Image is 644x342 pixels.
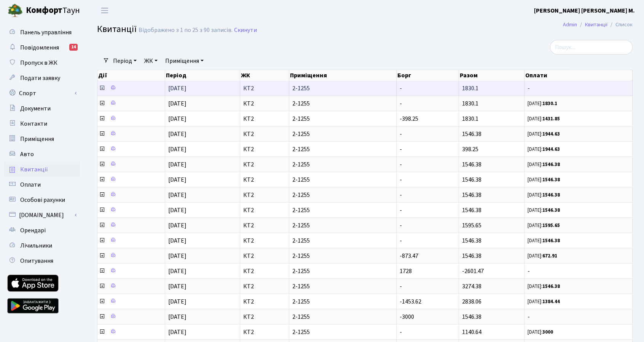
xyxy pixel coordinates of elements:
[292,146,393,152] span: 2-1255
[162,54,207,67] a: Приміщення
[400,237,402,245] span: -
[168,84,187,93] span: [DATE]
[462,115,478,123] span: 1830.1
[243,207,286,213] span: КТ2
[542,115,560,122] b: 1431.85
[400,115,418,123] span: -398.25
[552,17,644,33] nav: breadcrumb
[4,25,80,40] a: Панель управління
[292,177,393,183] span: 2-1255
[542,283,560,290] b: 1546.38
[542,237,560,244] b: 1546.38
[542,131,560,137] b: 1944.63
[4,162,80,177] a: Квитанції
[139,27,233,34] div: Відображено з 1 по 25 з 90 записів.
[400,313,414,321] span: -3000
[8,3,23,18] img: logo.png
[20,104,51,113] span: Документи
[243,161,286,168] span: КТ2
[243,253,286,259] span: КТ2
[292,131,393,137] span: 2-1255
[243,116,286,122] span: КТ2
[243,222,286,229] span: КТ2
[20,74,60,82] span: Подати заявку
[20,59,57,67] span: Пропуск в ЖК
[400,267,412,275] span: 1728
[528,268,629,274] span: -
[4,253,80,268] a: Опитування
[20,135,54,143] span: Приміщення
[563,21,577,29] a: Admin
[292,238,393,244] span: 2-1255
[459,70,525,81] th: Разом
[4,101,80,116] a: Документи
[462,328,481,336] span: 1140.64
[168,160,187,169] span: [DATE]
[141,54,161,67] a: ЖК
[528,222,560,229] small: [DATE]:
[292,253,393,259] span: 2-1255
[168,282,187,291] span: [DATE]
[168,221,187,230] span: [DATE]
[528,131,560,137] small: [DATE]:
[542,253,557,259] b: 672.91
[607,21,633,29] li: Список
[20,120,47,128] span: Контакти
[400,145,402,153] span: -
[26,4,62,16] b: Комфорт
[292,101,393,107] span: 2-1255
[4,223,80,238] a: Орендарі
[528,100,557,107] small: [DATE]:
[4,40,80,55] a: Повідомлення14
[397,70,459,81] th: Борг
[528,314,629,320] span: -
[542,146,560,153] b: 1944.63
[292,207,393,213] span: 2-1255
[168,99,187,108] span: [DATE]
[400,191,402,199] span: -
[4,55,80,70] a: Пропуск в ЖК
[292,314,393,320] span: 2-1255
[4,86,80,101] a: Спорт
[400,160,402,169] span: -
[292,116,393,122] span: 2-1255
[4,238,80,253] a: Лічильники
[400,206,402,214] span: -
[542,329,553,336] b: 3000
[20,181,41,189] span: Оплати
[542,298,560,305] b: 1384.44
[585,21,607,29] a: Квитанції
[462,313,481,321] span: 1546.38
[462,84,478,93] span: 1830.1
[400,176,402,184] span: -
[292,268,393,274] span: 2-1255
[528,146,560,153] small: [DATE]:
[400,282,402,291] span: -
[4,116,80,131] a: Контакти
[97,70,165,81] th: Дії
[243,268,286,274] span: КТ2
[400,99,402,108] span: -
[243,131,286,137] span: КТ2
[243,283,286,289] span: КТ2
[4,177,80,192] a: Оплати
[168,145,187,153] span: [DATE]
[528,85,629,91] span: -
[400,297,421,306] span: -1453.62
[234,27,257,34] a: Скинути
[292,192,393,198] span: 2-1255
[292,85,393,91] span: 2-1255
[292,222,393,229] span: 2-1255
[524,70,633,81] th: Оплати
[292,299,393,305] span: 2-1255
[292,283,393,289] span: 2-1255
[462,99,478,108] span: 1830.1
[168,176,187,184] span: [DATE]
[528,298,560,305] small: [DATE]:
[534,6,635,15] b: [PERSON_NAME] [PERSON_NAME] М.
[240,70,289,81] th: ЖК
[20,241,52,250] span: Лічильники
[462,145,478,153] span: 398.25
[289,70,397,81] th: Приміщення
[168,297,187,306] span: [DATE]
